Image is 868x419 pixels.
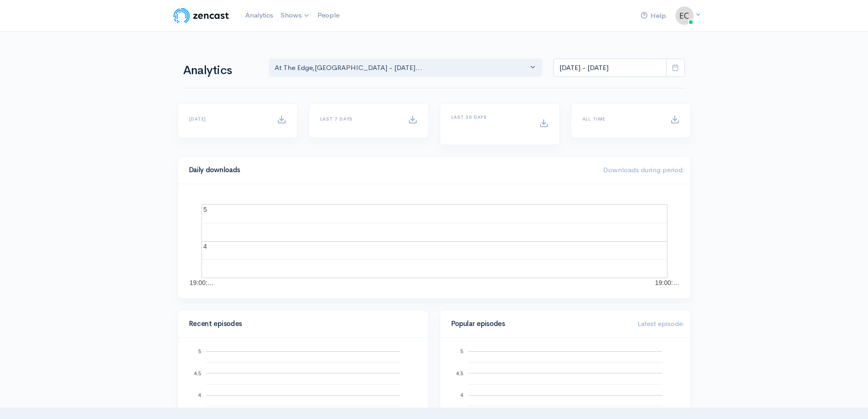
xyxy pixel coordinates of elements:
a: Shows [277,6,314,26]
text: 5 [460,349,463,354]
svg: A chart. [189,195,679,287]
h4: Recent episodes [189,320,412,328]
span: Downloads during period: [603,165,685,174]
text: 5 [203,206,207,213]
text: 4 [203,243,207,250]
text: 19:00:… [190,279,214,286]
text: 19:00:… [655,279,679,286]
span: Latest episode: [638,319,685,328]
h1: Analytics [183,64,258,77]
img: ... [675,6,694,25]
button: At The Edge, Edgewood Church - Sunday... [269,58,543,77]
text: 4.5 [456,370,463,376]
text: 4.5 [194,370,201,376]
text: 4 [198,392,201,398]
h6: Last 7 days [320,116,397,122]
h6: All time [582,116,659,122]
a: Analytics [241,6,277,25]
a: Help [637,6,670,26]
img: ZenCast Logo [172,6,230,25]
a: People [314,6,343,25]
div: At The Edge , [GEOGRAPHIC_DATA] - [DATE]... [275,63,529,73]
input: analytics date range selector [553,58,667,77]
h6: Last 30 days [451,115,528,120]
h4: Popular episodes [451,320,627,328]
text: 5 [198,349,201,354]
text: 4 [460,392,463,398]
h4: Daily downloads [189,166,592,174]
h6: [DATE] [189,116,266,122]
